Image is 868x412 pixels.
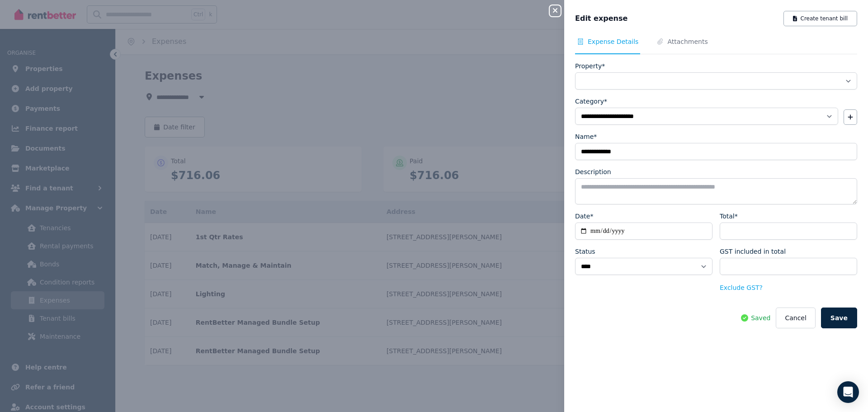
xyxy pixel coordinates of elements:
[575,62,605,71] label: Property*
[575,247,595,256] label: Status
[667,37,708,46] span: Attachments
[821,308,857,328] button: Save
[720,247,786,256] label: GST included in total
[720,212,738,221] label: Total*
[751,313,770,322] span: Saved
[575,212,593,221] label: Date*
[783,11,857,26] button: Create tenant bill
[575,37,857,54] nav: Tabs
[588,37,638,46] span: Expense Details
[776,308,815,328] button: Cancel
[575,167,611,176] label: Description
[720,283,763,292] button: Exclude GST?
[575,97,607,106] label: Category*
[575,13,627,24] span: Edit expense
[575,132,597,141] label: Name*
[837,381,859,403] div: Open Intercom Messenger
